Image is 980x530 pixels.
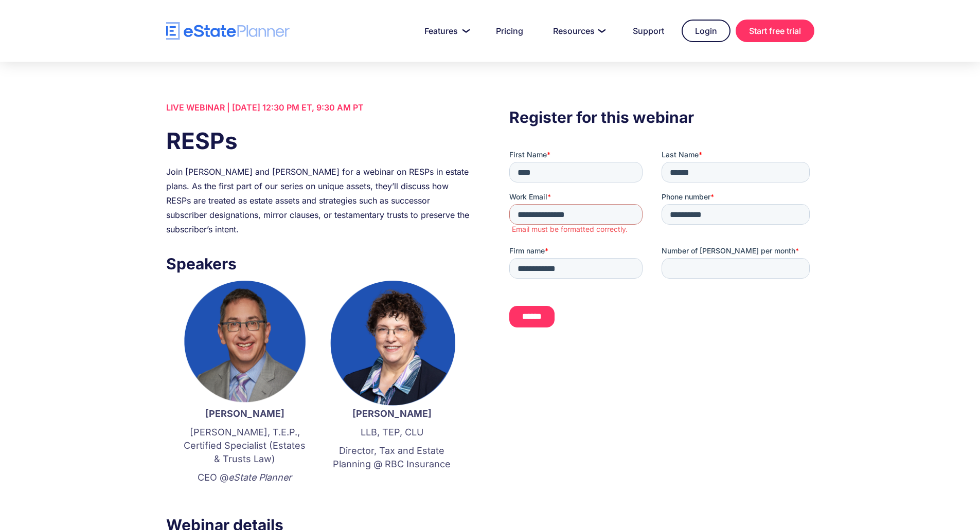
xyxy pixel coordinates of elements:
a: home [166,22,290,40]
a: Resources [541,21,615,41]
iframe: Form 0 [509,150,814,345]
h1: RESPs [166,125,471,157]
h3: Register for this webinar [509,105,814,129]
a: Support [620,21,676,41]
a: Start free trial [736,20,814,42]
p: Director, Tax and Estate Planning @ RBC Insurance [329,444,455,471]
div: LIVE WEBINAR | [DATE] 12:30 PM ET, 9:30 AM PT [166,100,471,115]
p: LLB, TEP, CLU [329,426,455,439]
p: ‍ [329,476,455,489]
a: Pricing [484,21,536,41]
h3: Speakers [166,252,471,276]
p: ‍ [182,489,308,503]
strong: [PERSON_NAME] [205,408,284,419]
p: CEO @ [182,471,308,484]
a: Features [412,21,478,41]
div: Join [PERSON_NAME] and [PERSON_NAME] for a webinar on RESPs in estate plans. As the first part of... [166,165,471,236]
a: Login [682,20,730,42]
em: eState Planner [228,472,292,483]
strong: [PERSON_NAME] [352,408,432,419]
p: [PERSON_NAME], T.E.P., Certified Specialist (Estates & Trusts Law) [182,426,308,466]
